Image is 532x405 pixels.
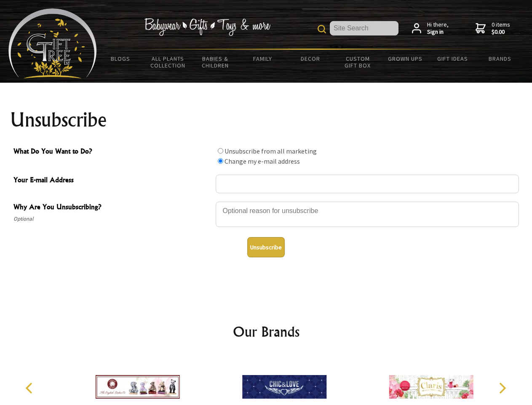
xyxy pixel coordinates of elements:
span: What Do You Want to Do? [13,146,211,158]
input: Site Search [330,21,398,35]
a: Decor [286,50,334,67]
img: Babyware - Gifts - Toys and more... [8,8,97,78]
a: Grown Ups [381,50,429,67]
strong: $0.00 [492,28,510,36]
a: Babies & Children [192,50,239,74]
a: Gift Ideas [429,50,476,67]
span: Hi there, [427,21,449,36]
input: Your E-mail Address [216,175,519,193]
textarea: Why Are You Unsubscribing? [216,202,519,227]
a: Brands [476,50,524,67]
input: What Do You Want to Do? [218,158,223,164]
a: BLOGS [97,50,144,67]
span: Your E-mail Address [13,175,211,187]
strong: Sign in [427,28,449,36]
a: Custom Gift Box [334,50,382,74]
label: Unsubscribe from all marketing [225,147,317,155]
label: Change my e-mail address [225,157,300,165]
h1: Unsubscribe [10,110,522,130]
button: Next [493,379,511,397]
img: product search [318,25,326,33]
span: Why Are You Unsubscribing? [13,202,211,214]
a: Family [239,50,287,67]
a: Hi there,Sign in [412,21,449,36]
input: What Do You Want to Do? [218,148,223,154]
img: Babywear - Gifts - Toys & more [144,18,270,36]
span: 0 items [492,21,510,36]
a: 0 items$0.00 [476,21,510,36]
a: All Plants Collection [144,50,192,74]
button: Previous [21,379,40,397]
h2: Our Brands [17,321,516,342]
button: Unsubscribe [247,237,285,257]
span: Optional [13,214,211,224]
